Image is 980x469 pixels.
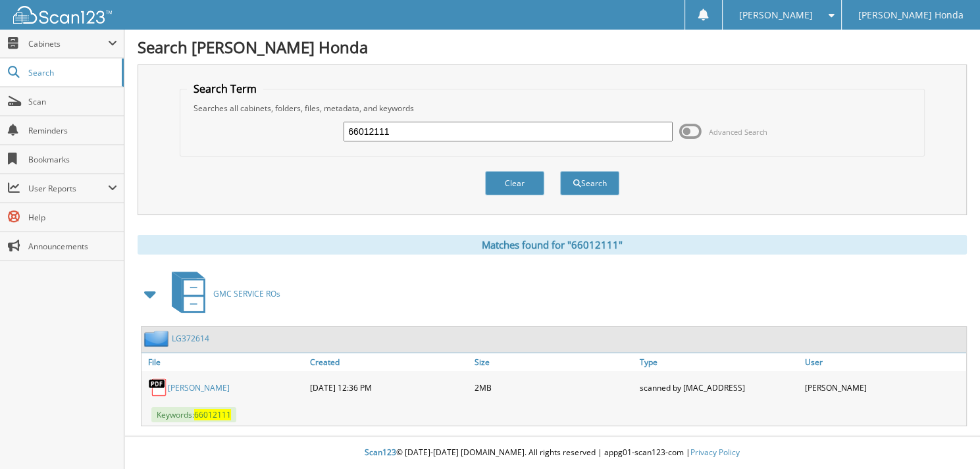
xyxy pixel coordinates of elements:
div: Searches all cabinets, folders, files, metadata, and keywords [187,103,917,114]
button: Clear [485,171,544,195]
a: File [142,353,307,371]
div: © [DATE]-[DATE] [DOMAIN_NAME]. All rights reserved | appg01-scan123-com | [124,437,980,469]
span: Announcements [28,241,117,252]
span: 66012111 [194,409,231,420]
div: [DATE] 12:36 PM [307,374,472,401]
div: Matches found for "66012111" [138,235,967,255]
a: User [801,353,966,371]
span: Help [28,212,117,223]
img: scan123-logo-white.svg [13,6,112,24]
span: Reminders [28,125,117,136]
span: [PERSON_NAME] [738,11,812,19]
div: 2MB [471,374,636,401]
a: Created [307,353,472,371]
span: Scan123 [365,447,396,458]
span: Cabinets [28,38,108,49]
span: Advanced Search [709,127,767,137]
a: Type [636,353,802,371]
img: PDF.png [148,378,168,397]
img: folder2.png [144,330,172,347]
a: Privacy Policy [690,447,740,458]
span: Bookmarks [28,154,117,165]
a: GMC SERVICE ROs [164,268,280,320]
div: [PERSON_NAME] [801,374,966,401]
span: Scan [28,96,117,107]
span: User Reports [28,183,108,194]
span: [PERSON_NAME] Honda [858,11,964,19]
h1: Search [PERSON_NAME] Honda [138,36,967,58]
a: Size [471,353,636,371]
a: LG372614 [172,333,209,344]
span: Keywords: [151,407,236,422]
div: scanned by [MAC_ADDRESS] [636,374,802,401]
span: Search [28,67,115,78]
legend: Search Term [187,82,263,96]
span: GMC SERVICE ROs [213,288,280,299]
button: Search [560,171,619,195]
a: [PERSON_NAME] [168,382,230,393]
